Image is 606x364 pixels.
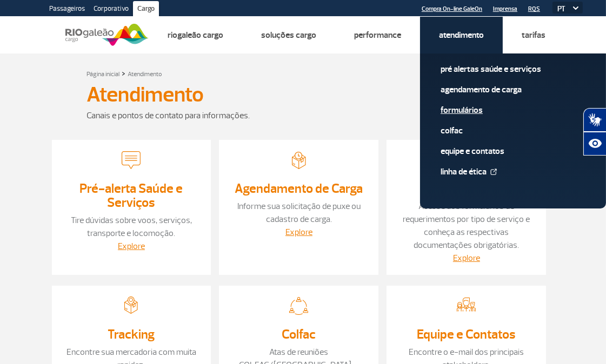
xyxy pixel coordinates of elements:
button: Abrir tradutor de língua de sinais. [583,108,606,132]
h1: Atendimento [87,85,520,104]
a: Explore [118,241,145,252]
a: Performance [354,30,401,41]
a: Tire dúvidas sobre voos, serviços, transporte e locomoção. [71,215,192,239]
img: Encontre o e-mail dos principais stakeholders. [457,298,476,312]
a: Explore [285,227,312,238]
a: Colfac [282,326,316,342]
a: Equipe e Contatos [417,326,516,342]
a: Imprensa [493,5,517,12]
img: Atas de reuniões COLFAC/RJ – Comissão Local de Facilitação de Comércio. [289,296,308,315]
a: Tracking [108,326,155,342]
a: Formulários [441,104,585,116]
a: Linha de Ética [441,166,585,178]
a: Corporativo [89,1,133,18]
a: > [122,67,126,79]
a: Atendimento [439,30,484,41]
div: Plugin de acessibilidade da Hand Talk. [583,108,606,156]
a: RQS [528,5,540,12]
a: Riogaleão Cargo [168,30,223,41]
img: Informe sua solicitação de puxe ou cadastro de carga. [289,151,308,170]
a: Tarifas [522,30,545,41]
img: Tire dúvidas sobre voos, serviços, transporte e locomoção. [122,151,141,170]
a: Colfac [441,125,585,137]
button: Abrir recursos assistivos. [583,132,606,156]
img: External Link Icon [490,168,497,175]
a: Atendimento [128,70,163,78]
a: Equipe e Contatos [441,145,585,157]
a: Compra On-line GaleOn [422,5,482,12]
div: Canais e pontos de contato para informações. [87,109,520,122]
a: Passageiros [45,1,89,18]
a: Explore [453,253,480,264]
a: Agendamento de Carga [441,84,585,96]
a: Acesse aos formulários de requerimentos por tipo de serviço e conheça as respectivas documentaçõe... [403,201,530,251]
a: Agendamento de Carga [235,180,363,197]
a: Pré-alerta Saúde e Serviços [79,180,183,211]
img: Encontre sua mercadoria com muita rapidez. [124,296,138,314]
a: Soluções Cargo [261,30,316,41]
a: Informe sua solicitação de puxe ou cadastro de carga. [237,201,361,225]
a: Página inicial [87,70,120,78]
a: Pré alertas Saúde e Serviços [441,63,585,75]
a: Cargo [133,1,159,18]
